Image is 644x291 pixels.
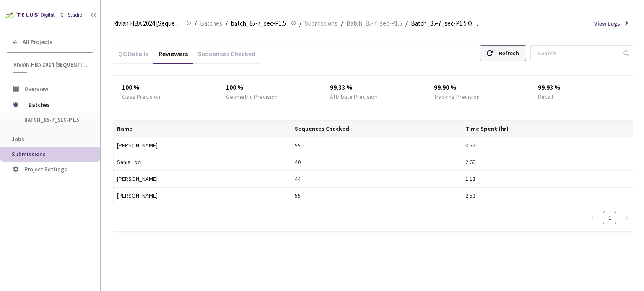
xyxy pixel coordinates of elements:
div: Tracking Precision [434,93,480,101]
li: Previous Page [586,211,600,224]
div: [PERSON_NAME] [117,191,288,200]
span: Jobs [12,135,24,143]
div: 100 % [122,82,209,93]
span: Rivian HBA 2024 [Sequential] [113,18,181,28]
button: left [586,211,600,224]
li: / [341,18,343,28]
li: / [405,18,408,28]
div: Sanja Loci [117,157,288,167]
a: Batches [198,18,224,28]
div: Reviewers [153,49,193,64]
div: Attribute Precision [330,93,377,101]
th: Name [114,121,291,137]
span: right [624,215,629,220]
span: Overview [24,85,48,93]
th: Time Spent (hr) [462,121,633,137]
div: GT Studio [60,11,83,19]
span: Submissions [12,150,46,158]
a: Submissions [303,18,339,28]
button: right [620,211,633,224]
span: batch_85-7_sec-P1.5 [24,116,86,124]
span: left [590,215,595,220]
span: Batch_85-7_sec-P1.5 QC - [DATE] [411,18,479,28]
div: 55 [295,191,459,200]
li: / [195,18,197,28]
div: 2.53 [465,191,629,200]
div: QC Details [113,49,153,64]
div: 100 % [226,82,313,93]
div: Refresh [499,46,519,61]
span: Batch_85-7_sec-P1.5 [346,18,402,28]
div: Geometric Precision [226,93,278,101]
div: [PERSON_NAME] [117,141,288,150]
div: 99.93 % [538,82,625,93]
div: [PERSON_NAME] [117,174,288,183]
div: 44 [295,174,459,183]
li: 1 [603,211,616,224]
span: Rivian HBA 2024 [Sequential] [13,61,88,68]
div: 99.90 % [434,82,521,93]
li: / [299,18,301,28]
div: 40 [295,157,459,167]
li: / [226,18,228,28]
div: Class Precision [122,93,160,101]
li: Next Page [620,211,633,224]
div: 99.33 % [330,82,417,93]
input: Search [533,46,622,61]
span: Batches [200,18,222,28]
th: Sequences Checked [291,121,462,137]
div: 1.13 [465,174,629,183]
span: All Projects [23,39,52,46]
div: Recall [538,93,553,101]
span: Project Settings [24,165,67,173]
div: 0.52 [465,141,629,150]
a: Batch_85-7_sec-P1.5 [345,18,404,28]
div: Sequences Checked [193,49,260,64]
span: View Logs [594,19,620,28]
div: 55 [295,141,459,150]
a: 1 [603,211,616,224]
span: Submissions [305,18,338,28]
span: Batches [29,96,86,113]
span: batch_85-7_sec-P1.5 [231,18,286,28]
div: 2.69 [465,157,629,167]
